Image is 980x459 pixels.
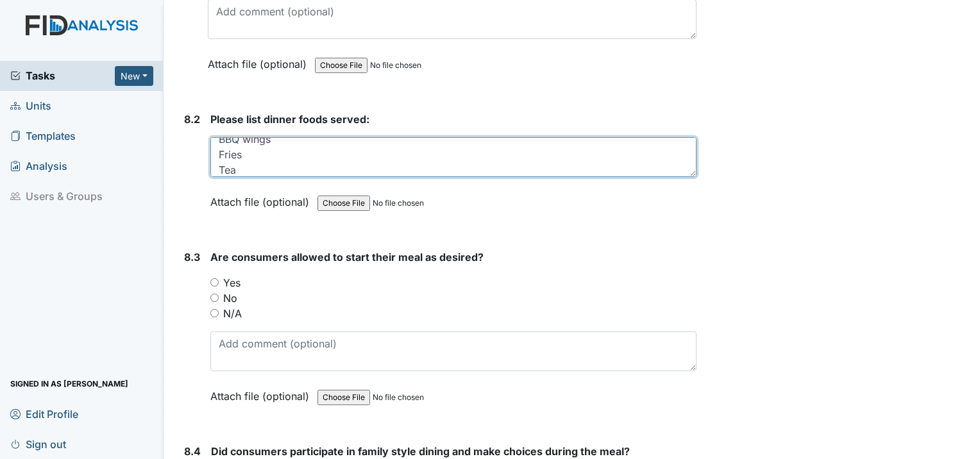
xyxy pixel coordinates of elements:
span: Did consumers participate in family style dining and make choices during the meal? [211,445,630,458]
span: Are consumers allowed to start their meal as desired? [210,251,484,263]
input: Yes [210,278,219,287]
span: Units [10,96,51,116]
label: 8.4 [184,444,201,459]
span: Please list dinner foods served: [210,113,369,126]
span: Edit Profile [10,404,78,424]
label: 8.3 [184,249,200,265]
a: Tasks [10,68,115,83]
label: Yes [223,275,241,290]
label: Attach file (optional) [210,187,314,210]
span: Signed in as [PERSON_NAME] [10,374,128,394]
input: N/A [210,309,219,317]
input: No [210,294,219,302]
label: 8.2 [184,112,200,127]
span: Templates [10,126,76,146]
label: N/A [223,306,242,321]
button: New [115,66,153,86]
label: Attach file (optional) [208,49,312,72]
span: Analysis [10,156,67,176]
label: Attach file (optional) [210,381,314,404]
label: No [223,290,237,306]
span: Sign out [10,434,66,454]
